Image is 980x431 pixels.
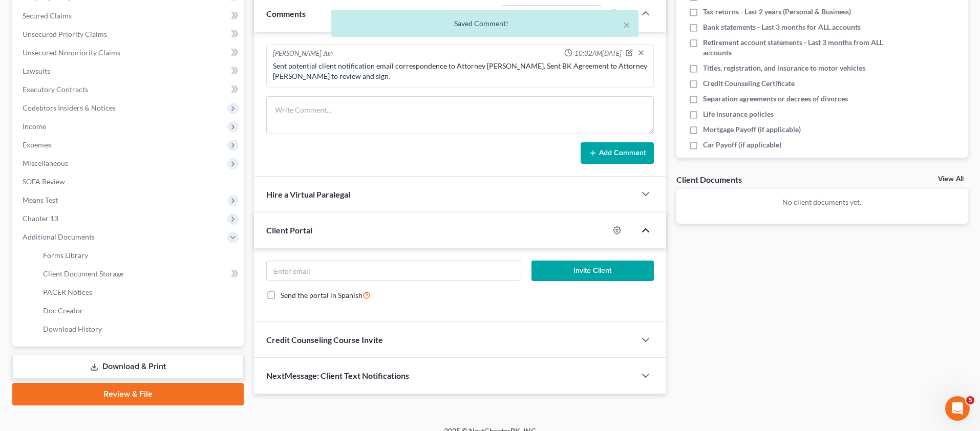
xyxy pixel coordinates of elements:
div: Saved Comment! [339,18,630,29]
span: 5 [966,396,974,404]
span: Separation agreements or decrees of divorces [703,94,848,104]
div: [PERSON_NAME] Jun [273,49,333,59]
a: Lawsuits [14,62,244,80]
span: Retirement account statements - Last 3 months from ALL accounts [703,37,886,58]
span: Client Document Storage [43,269,123,278]
span: Credit Counseling Course Invite [266,335,383,344]
a: Forms Library [35,246,244,265]
span: Means Test [23,196,58,204]
span: Hire a Virtual Paralegal [266,189,350,199]
a: Download History [35,320,244,338]
span: Titles, registration, and insurance to motor vehicles [703,63,865,73]
span: Forms Library [43,251,88,260]
a: Download & Print [12,355,244,379]
div: Client Documents [676,174,742,185]
span: Send the portal in Spanish [281,291,363,299]
a: Secured Claims [14,7,244,25]
span: Client Portal [266,225,312,235]
span: Comments [266,9,306,18]
input: Enter email [267,261,521,281]
span: Tax returns - Last 2 years (Personal & Business) [703,7,851,17]
span: Codebtors Insiders & Notices [23,103,116,112]
span: Lawsuits [23,67,50,75]
div: Sent potential client notification email correspondence to Attorney [PERSON_NAME]. Sent BK Agreem... [273,61,647,81]
a: Client Document Storage [35,265,244,283]
button: Invite Client [531,261,654,281]
span: Income [23,122,46,131]
iframe: Intercom live chat [945,396,970,421]
span: Doc Creator [43,306,83,315]
a: PACER Notices [35,283,244,301]
span: PACER Notices [43,288,92,296]
a: Executory Contracts [14,80,244,99]
button: × [623,18,630,31]
span: Download History [43,325,102,333]
span: SOFA Review [23,177,65,186]
span: Chapter 13 [23,214,58,223]
a: View All [938,176,964,183]
a: SOFA Review [14,173,244,191]
span: Executory Contracts [23,85,88,94]
a: Review & File [12,383,244,405]
span: Car Payoff (if applicable) [703,140,781,150]
span: NextMessage: Client Text Notifications [266,371,409,380]
span: Miscellaneous [23,159,68,167]
a: Doc Creator [35,301,244,320]
span: Credit Counseling Certificate [703,78,795,89]
button: Add Comment [581,142,654,164]
span: Expenses [23,140,52,149]
span: 10:32AM[DATE] [574,49,622,58]
span: Mortgage Payoff (if applicable) [703,124,801,135]
input: Search... [520,6,602,23]
span: Unsecured Nonpriority Claims [23,48,120,57]
span: Additional Documents [23,232,95,241]
a: Unsecured Nonpriority Claims [14,44,244,62]
span: Life insurance policies [703,109,774,119]
p: No client documents yet. [685,197,960,207]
